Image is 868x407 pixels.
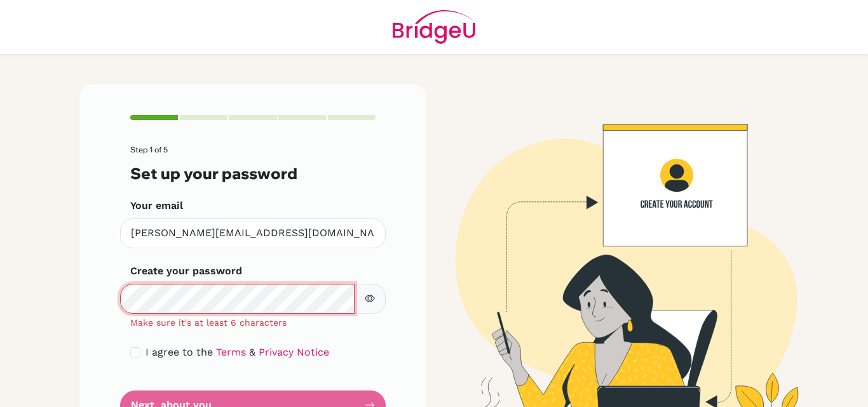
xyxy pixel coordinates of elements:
[120,316,386,330] div: Make sure it's at least 6 characters
[130,264,242,279] label: Create your password
[130,198,183,213] label: Your email
[130,164,376,183] h3: Set up your password
[146,346,213,358] span: I agree to the
[130,145,168,154] span: Step 1 of 5
[120,218,386,248] input: Insert your email*
[259,346,329,358] a: Privacy Notice
[216,346,246,358] a: Terms
[249,346,255,358] span: &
